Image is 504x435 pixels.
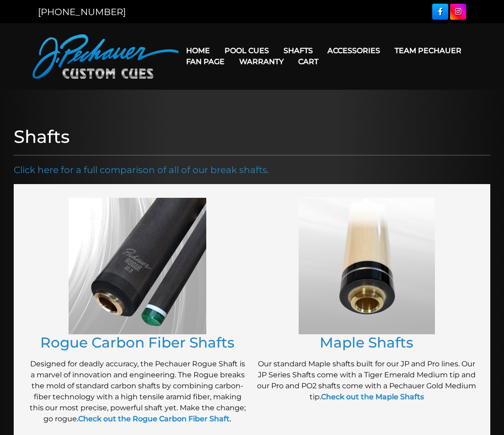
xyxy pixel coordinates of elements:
a: Maple Shafts [320,334,413,351]
h1: Shafts [14,126,490,147]
p: Designed for deadly accuracy, the Pechauer Rogue Shaft is a marvel of innovation and engineering.... [27,359,247,424]
a: Check out the Maple Shafts [321,392,424,401]
p: Our standard Maple shafts built for our JP and Pro lines. Our JP Series Shafts come with a Tiger ... [257,359,477,402]
a: Check out the Rogue Carbon Fiber Shaft. [78,414,231,423]
a: Cart [291,50,326,73]
a: Accessories [320,39,387,62]
a: Warranty [232,50,291,73]
a: Home [179,39,217,62]
a: Fan Page [179,50,232,73]
a: Team Pechauer [387,39,469,62]
a: [PHONE_NUMBER] [38,6,126,17]
a: Rogue Carbon Fiber Shafts [40,334,235,351]
a: Shafts [276,39,320,62]
img: Pechauer Custom Cues [32,34,179,79]
a: Pool Cues [217,39,276,62]
a: Click here for a full comparison of all of our break shafts. [14,164,269,175]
